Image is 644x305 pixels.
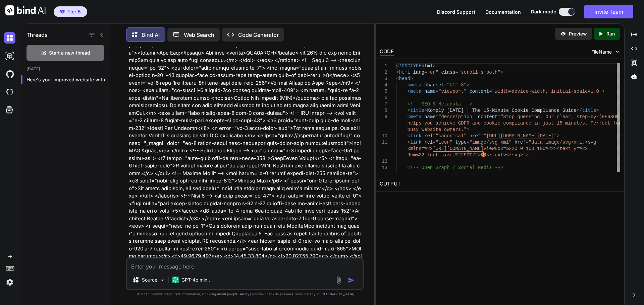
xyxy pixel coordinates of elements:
[380,139,387,146] div: 11
[427,70,438,75] span: "en"
[4,68,15,80] img: githubDark
[380,114,387,120] div: 9
[396,70,399,75] span: <
[497,114,500,120] span: =
[433,140,435,145] span: =
[335,276,342,284] img: attachment
[424,108,427,113] span: >
[557,133,559,139] span: >
[407,101,472,107] span: <!-- SEO & Metadata -->
[526,152,528,158] span: >
[407,108,410,113] span: <
[21,66,110,72] h2: [DATE]
[424,133,433,139] span: rel
[407,133,410,139] span: <
[407,89,410,94] span: <
[424,114,436,120] span: name
[582,108,596,113] span: title
[469,140,512,145] span: "image/svg+xml"
[410,82,422,88] span: meta
[424,89,436,94] span: name
[485,8,521,15] button: Documentation
[67,8,81,15] span: Tier 5
[407,140,410,145] span: <
[172,277,179,283] img: GPT-4o mini
[410,76,413,81] span: >
[380,63,387,69] div: 1
[407,171,410,177] span: <
[435,133,466,139] span: "canonical"
[396,63,422,69] span: <!DOCTYPE
[437,9,475,15] span: Discord Support
[458,70,500,75] span: "scroll-smooth"
[410,89,422,94] span: meta
[399,70,410,75] span: html
[569,30,587,37] p: Preview
[348,277,355,284] img: icon
[500,70,503,75] span: >
[433,146,483,151] span: [URL][DOMAIN_NAME]
[427,108,571,113] span: Komply [DATE] | The 15-Minute Cookie Compliance Gui
[500,171,503,177] span: =
[424,171,447,177] span: property
[602,89,604,94] span: >
[4,277,15,288] img: settings
[455,140,467,145] span: type
[380,48,394,56] div: CODE
[399,76,410,81] span: head
[571,108,577,113] span: de
[447,171,449,177] span: =
[410,140,422,145] span: link
[606,30,615,37] p: Run
[380,76,387,82] div: 3
[591,49,612,55] span: FileName
[380,133,387,139] div: 10
[238,31,279,39] p: Code Generator
[4,32,15,44] img: darkChat
[4,86,15,98] img: cloudideIcon
[181,277,210,283] p: GPT-4o min..
[467,127,469,132] span: >
[380,165,387,171] div: 13
[421,63,433,69] span: html
[4,50,15,62] img: darkAi-studio
[596,108,599,113] span: >
[449,171,478,177] span: "og:title"
[380,158,387,165] div: 12
[433,63,435,69] span: >
[5,5,46,15] img: Bind AI
[455,70,458,75] span: =
[576,108,582,113] span: </
[531,8,556,15] span: Dark mode
[407,165,503,170] span: <!-- Open Graph / Social Media -->
[500,114,636,120] span: "Stop guessing. Our clear, step-by-[PERSON_NAME]
[380,88,387,95] div: 5
[481,133,483,139] span: =
[380,101,387,107] div: 7
[441,70,455,75] span: class
[60,10,65,14] img: premium
[26,76,110,83] p: Here's your improved website with modern design...
[503,171,607,177] span: "Komply [DATE] | The 15-Minute Cookie
[424,70,427,75] span: =
[481,171,500,177] span: content
[376,176,624,192] h2: OUTPUT
[380,95,387,101] div: 6
[485,9,521,15] span: Documentation
[380,107,387,114] div: 8
[380,82,387,88] div: 4
[584,5,633,18] button: Invite Team
[554,133,556,139] span: "
[396,76,399,81] span: <
[483,133,486,139] span: "
[467,140,469,145] span: =
[486,133,554,139] span: [URL][DOMAIN_NAME][DATE]
[433,133,435,139] span: =
[526,140,528,145] span: =
[410,133,422,139] span: link
[159,277,165,283] img: Pick Models
[184,31,214,39] p: Web Search
[467,82,469,88] span: >
[435,89,438,94] span: =
[407,82,410,88] span: <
